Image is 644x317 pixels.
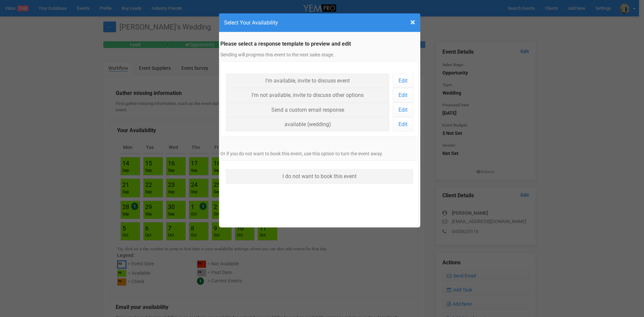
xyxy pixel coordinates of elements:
p: Sending will progress this event to the next sales stage. [220,51,419,58]
a: Edit [393,103,413,117]
a: I do not want to book this event [226,169,414,183]
h4: Select Your Availability [224,18,415,27]
span: × [410,17,415,28]
a: I'm available, invite to discuss event [226,73,390,88]
a: Edit [393,117,413,131]
a: I'm not available, invite to discuss other options [226,88,390,102]
a: available (wedding) [226,117,390,131]
a: Edit [393,73,413,88]
a: Send a custom email response [226,103,390,117]
a: Edit [393,88,413,102]
p: Or if you do not want to book this event, use this option to turn the event away. [220,150,419,157]
legend: Please select a response template to preview and edit [220,40,419,48]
